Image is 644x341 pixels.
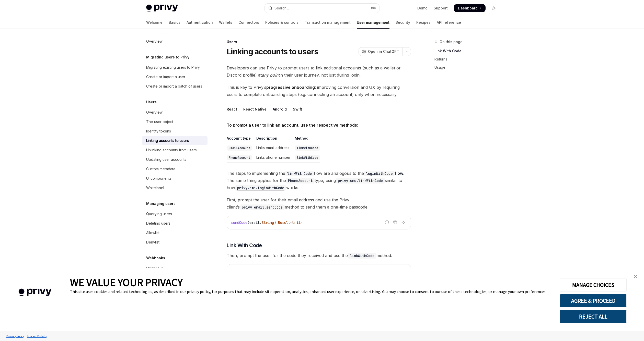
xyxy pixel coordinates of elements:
a: Identity tokens [142,127,208,136]
div: Whitelabel [146,185,164,191]
a: Linking accounts to users [142,136,208,145]
a: Privacy Policy [5,332,26,340]
button: Report incorrect code [384,267,390,274]
span: Then, prompt the user for the code they received and use the method: [227,252,411,259]
a: Querying users [142,209,208,218]
strong: progressive onboarding [266,85,315,90]
span: sendCode [231,220,247,225]
em: any point [262,72,280,78]
a: Dashboard [454,4,486,12]
code: linkWithCode [285,171,314,176]
a: Whitelabel [142,183,208,192]
a: Recipes [416,16,431,29]
span: Result [278,220,290,225]
div: UI components [146,175,171,181]
code: loginWithCode [364,171,395,176]
div: React Native [243,103,267,115]
span: < [290,220,292,225]
div: Querying users [146,211,172,217]
button: Open in ChatGPT [359,47,402,56]
code: linkWithCode [295,155,320,160]
div: Overview [146,38,163,44]
a: Migrating existing users to Privy [142,63,208,72]
h5: Managing users [146,201,176,207]
button: Open search [265,4,379,13]
a: Overview [142,264,208,273]
th: Account type [227,136,254,143]
span: Developers can use Privy to prompt users to link additional accounts (such as a wallet or Discord... [227,64,411,79]
a: Denylist [142,238,208,247]
code: privy.sms.linkWithCode [336,178,385,184]
img: light logo [146,5,178,12]
div: Custom metadata [146,166,175,172]
code: privy.sms.loginWithCode [235,185,286,191]
div: Updating user accounts [146,156,186,163]
a: API reference [437,16,461,29]
code: PhoneAccount [227,155,252,160]
a: Security [396,16,410,29]
td: Links phone number [254,153,293,163]
a: Updating user accounts [142,155,208,164]
span: ): [274,220,278,225]
a: Returns [434,55,502,63]
button: REJECT ALL [560,310,627,323]
a: Overview [142,108,208,117]
a: Wallets [219,16,232,29]
h5: Users [146,99,157,105]
div: Denylist [146,239,159,245]
a: Authentication [187,16,213,29]
a: UI components [142,174,208,183]
div: Deleting users [146,220,170,226]
h5: Webhooks [146,255,165,261]
div: Search... [274,5,289,11]
a: Link With Code [434,47,502,55]
div: Unlinking accounts from users [146,147,197,153]
a: User management [357,16,389,29]
span: WE VALUE YOUR PRIVACY [70,276,183,289]
div: Linking accounts to users [146,138,189,144]
div: This site uses cookies and related technologies, as described in our privacy policy, for purposes... [70,289,552,294]
div: Create or import a user [146,74,185,80]
a: Welcome [146,16,163,29]
a: Connectors [238,16,259,29]
code: linkWithCode [295,145,320,151]
a: Transaction management [305,16,351,29]
span: On this page [440,39,463,45]
th: Description [254,136,293,143]
a: Create or import a user [142,72,208,81]
a: Policies & controls [265,16,298,29]
button: Copy the contents from the code block [392,267,398,274]
a: Overview [142,37,208,46]
code: privy.email.sendCode [240,204,285,210]
td: Links email address [254,143,293,153]
div: Swift [293,103,302,115]
div: Migrating existing users to Privy [146,64,200,70]
a: close banner [630,271,641,282]
button: Report incorrect code [384,219,390,226]
div: Allowlist [146,230,159,236]
a: Support [434,6,448,11]
span: (email: [247,220,262,225]
a: Usage [434,63,502,71]
span: Unit [292,220,301,225]
button: MANAGE CHOICES [560,278,627,291]
a: Basics [169,16,180,29]
code: PhoneAccount [286,178,315,184]
span: Dashboard [458,6,478,11]
span: Link With Code [227,242,262,249]
a: Custom metadata [142,164,208,174]
a: The user object [142,117,208,126]
span: This is key to Privy’s : improving conversion and UX by requiring users to complete onboarding st... [227,84,411,98]
div: The user object [146,119,173,125]
a: Allowlist [142,228,208,237]
div: Overview [146,265,163,271]
span: String [262,220,274,225]
button: Toggle dark mode [490,4,498,12]
a: loginWithCodeflow [364,171,403,176]
a: Create or import a batch of users [142,82,208,91]
div: Android [273,103,287,115]
th: Method [293,136,320,143]
div: React [227,103,237,115]
span: Open in ChatGPT [368,49,399,54]
code: EmailAccount [227,145,252,151]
